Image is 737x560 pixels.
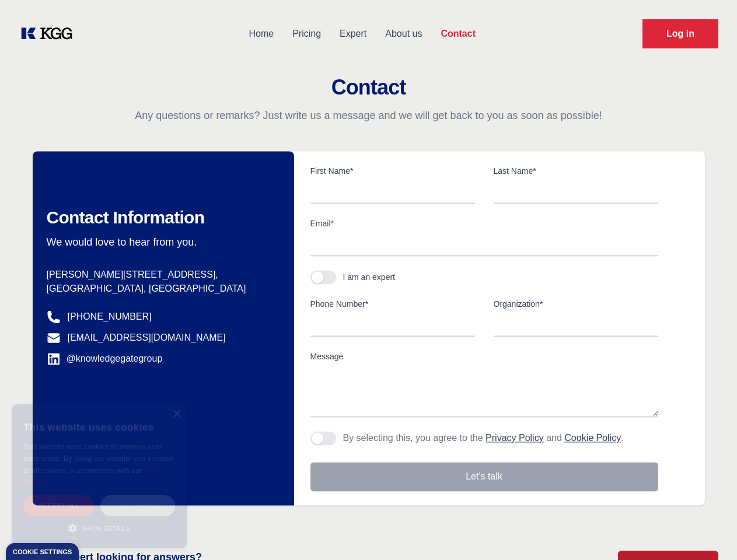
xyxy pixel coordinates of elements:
a: About us [376,19,431,49]
button: Let's talk [310,462,658,491]
div: Show details [23,522,175,534]
a: Contact [431,19,485,49]
p: Any questions or remarks? Just write us a message and we will get back to you as soon as possible! [14,108,723,123]
p: [GEOGRAPHIC_DATA], [GEOGRAPHIC_DATA] [47,282,275,296]
span: Show details [82,525,131,532]
div: Close [172,410,181,419]
a: Home [239,19,283,49]
p: We would love to hear from you. [47,235,275,249]
div: Accept all [23,495,95,516]
p: [PERSON_NAME][STREET_ADDRESS], [47,268,275,282]
a: @knowledgegategroup [47,352,163,366]
iframe: Chat Widget [679,504,737,560]
label: Message [310,351,658,362]
a: [PHONE_NUMBER] [68,310,152,324]
a: Request Demo [642,19,718,48]
label: Phone Number* [310,298,475,310]
div: I am an expert [343,271,396,283]
a: KOL Knowledge Platform: Talk to Key External Experts (KEE) [19,24,82,43]
label: Email* [310,218,658,229]
div: Cookie settings [13,549,72,555]
p: By selecting this, you agree to the and . [343,431,624,445]
a: Cookie Policy [23,467,166,486]
label: Last Name* [494,165,658,177]
a: Expert [330,19,376,49]
a: Privacy Policy [485,433,544,443]
label: Organization* [494,298,658,310]
span: This website uses cookies to improve user experience. By using our website you consent to all coo... [23,443,173,475]
div: This website uses cookies [23,413,175,441]
h2: Contact [14,76,723,99]
div: Decline all [100,495,175,516]
h2: Contact Information [47,207,275,228]
a: Cookie Policy [564,433,621,443]
a: [EMAIL_ADDRESS][DOMAIN_NAME] [68,331,226,345]
a: Pricing [283,19,330,49]
label: First Name* [310,165,475,177]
